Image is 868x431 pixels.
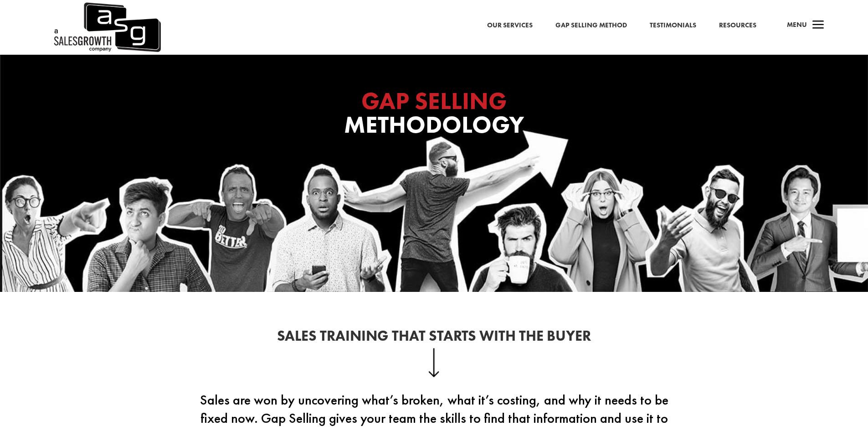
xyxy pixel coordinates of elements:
a: Our Services [487,20,533,31]
img: down-arrow [428,348,440,377]
h1: Methodology [252,89,616,142]
a: Resources [719,20,756,31]
h2: Sales Training That Starts With the Buyer [188,329,680,348]
span: a [809,16,827,35]
a: Testimonials [650,20,696,31]
span: GAP SELLING [361,85,507,116]
a: Gap Selling Method [555,20,627,31]
span: Menu [787,20,807,29]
